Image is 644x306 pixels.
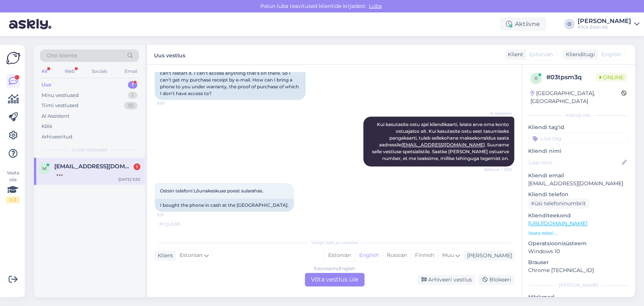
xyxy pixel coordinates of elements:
div: Kliendi info [528,112,629,119]
div: Valige keel ja vastake [155,239,514,246]
p: Operatsioonisüsteem [528,240,629,248]
p: Kliendi telefon [528,191,629,198]
div: Vaata siia [6,169,20,203]
p: Märkmed [528,293,629,301]
div: Email [123,66,139,76]
div: 1 [128,81,137,89]
div: Arhiveeritud [41,133,72,141]
div: [PERSON_NAME] [464,252,512,260]
span: Otsi kliente [47,52,77,60]
div: Web [63,66,76,76]
div: Klienditugi [563,51,595,58]
div: 1 / 3 [6,197,20,203]
div: Uus [41,81,51,89]
p: Kliendi tag'id [528,123,629,131]
div: Minu vestlused [41,92,79,99]
div: Küsi telefoninumbrit [528,198,589,209]
div: Aktiivne [500,17,546,31]
div: Russian [383,250,411,261]
div: [PERSON_NAME] [578,18,631,24]
span: Luba [367,3,384,9]
p: Kliendi email [528,172,629,180]
p: Vaata edasi ... [528,230,629,237]
div: Finnish [411,250,438,261]
div: [PERSON_NAME] [528,282,629,289]
span: 9:30 [157,100,185,106]
div: Klient [505,51,523,58]
div: Tiimi vestlused [41,102,78,109]
p: [EMAIL_ADDRESS][DOMAIN_NAME] [528,180,629,188]
span: Muu [442,252,454,258]
div: Arhiveeri vestlus [417,275,475,285]
span: Ostsin telefoni Lõunakeskuse poest sularahas. [160,188,263,194]
span: . [180,220,181,227]
div: Socials [90,66,109,76]
p: Klienditeekond [528,212,629,220]
a: [PERSON_NAME]Klick Eesti AS [578,18,639,30]
span: AI Assistent [484,111,512,116]
div: Estonian [324,250,355,261]
div: Klient [155,252,173,260]
div: Estonian to English [314,265,355,272]
span: English [601,51,621,58]
label: Uus vestlus [154,49,185,60]
span: Kui kasutasite ostu ajal kliendikaarti, leiate arve oma konto ostuajaloo alt. Kui kasutasite ostu... [372,121,510,161]
span: Estonian [530,51,553,58]
div: Blokeeri [478,275,514,285]
span: melerimelser@gmail.com [54,163,133,170]
div: I bought the phone in cash at the [GEOGRAPHIC_DATA]. [155,199,294,212]
div: AI Assistent [41,112,69,120]
div: All [40,66,49,76]
div: 1 [134,163,140,170]
input: Lisa nimi [529,158,620,167]
a: [EMAIL_ADDRESS][DOMAIN_NAME] [401,142,485,148]
a: [URL][DOMAIN_NAME] [528,220,587,227]
span: m [42,166,46,171]
div: Klick Eesti AS [578,24,631,30]
p: Brauser [528,258,629,266]
div: # 03tpsm3q [546,73,596,82]
div: Võta vestlus üle [305,273,364,286]
span: 0 [535,75,538,81]
span: Uued vestlused [72,146,107,153]
span: Estonian [180,251,203,260]
img: Askly Logo [6,51,20,65]
div: Kõik [41,123,52,130]
p: Kliendi nimi [528,147,629,155]
p: Windows 10 [528,248,629,255]
div: [GEOGRAPHIC_DATA], [GEOGRAPHIC_DATA] [530,89,621,105]
span: Nähtud ✓ 9:30 [484,167,512,172]
div: I have a problem with the phone I bought from you in the spring. Namely, it crashed completely, t... [155,53,306,100]
input: Lisa tag [528,133,629,144]
div: [DATE] 9:30 [118,177,140,182]
p: Chrome [TECHNICAL_ID] [528,266,629,274]
div: Kirjutab [155,220,514,228]
span: 9:31 [157,212,185,218]
div: 1 [128,92,137,99]
div: English [355,250,383,261]
div: 92 [124,102,137,109]
div: O [564,19,575,29]
span: Online [596,73,627,81]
